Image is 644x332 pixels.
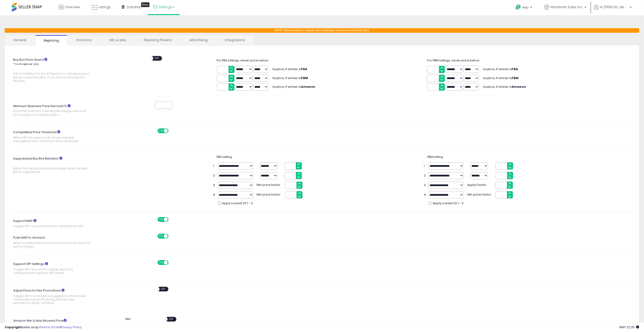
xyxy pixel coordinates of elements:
span: Hardware Sales Inc. [551,5,583,9]
span: Toggle ON if you sell products restricted by MAP [13,224,91,228]
span: 2025-10-14 22:25 GMT [619,325,639,329]
a: Inventory [68,35,100,45]
a: Repricing Presets [135,35,180,45]
span: OFF [168,129,175,133]
div: Tooltip anchor [141,2,149,7]
span: 1 [424,164,426,168]
span: ON [158,261,164,265]
span: FBA Listing [217,155,232,159]
a: Privacy Policy [61,325,82,329]
label: Support SFP Settings [10,260,108,277]
span: Input the minimum desired percentage discount for a single unit business price. [13,109,91,116]
span: 4 [213,193,216,197]
label: Buy Box Price Guard [10,56,108,85]
span: Min price factor: [257,191,283,197]
span: Apply Factor: [467,182,493,187]
span: buybox, if winner is [483,76,519,80]
a: Advertising [181,35,216,45]
span: Help [523,5,529,9]
div: seller snap | | [5,325,82,330]
span: buybox, if winner is [483,84,526,89]
a: Hi [PERSON_NAME] [594,5,632,15]
span: buybox, if winner is [273,67,307,71]
span: OFF [168,261,175,265]
span: 1 [213,164,216,168]
span: 2 [213,173,216,178]
label: Suppressed Buy Box Behavior [10,155,108,176]
b: Amazon [512,84,526,89]
p: NOTE: Remember to apply any changes before switching tabs [5,28,639,33]
span: When ON, the repricer will not price above Competitive Price Threshold when available [13,136,91,143]
span: 3 [213,183,216,188]
b: FBA [512,67,518,71]
span: FBM Listing [427,155,443,159]
b: FBM [512,76,519,80]
span: Min price factor: [257,182,283,187]
a: Help [512,1,537,15]
span: Setup the default AI pricing strategy when the Buy Box is suppressed [13,167,91,174]
small: * for AI repricer only [13,62,39,66]
b: FBA [301,67,307,71]
span: Min price factor: [467,191,493,197]
a: Repricing [35,35,67,45]
span: OFF [168,317,175,321]
span: OFF [160,287,167,291]
span: buybox, if winner is [273,76,308,80]
span: Apply Lowest Of 1 - 3 [433,201,463,206]
span: 4 [424,193,426,197]
span: OFF [153,56,161,60]
span: ON [158,129,164,133]
label: Competitive Price Threshold [10,128,108,145]
strong: Copyright [5,325,22,329]
span: ON [158,218,164,222]
span: For FBM Listings, never price below: [427,58,480,63]
span: buybox, if winner is [483,67,518,71]
span: DataHub [127,5,142,9]
span: ON [158,234,164,238]
label: Support MAP [10,217,108,230]
span: Listings [98,5,111,9]
span: Apply Lowest Of 1 - 3 [222,201,253,206]
span: Overview [65,5,80,9]
span: Toggle ON if you want to apply repricing configurations against SFP sellers [13,268,91,275]
a: Terms of Use [40,325,60,329]
span: Toggle ON to avoid price suggestions that would cause reduced profit during Amazon fee promotions... [13,294,91,305]
span: Hi [PERSON_NAME] [600,5,628,9]
b: Amazon [301,84,315,89]
label: Adjust Price for Fee Promotions [10,287,108,307]
span: OFF [168,218,175,222]
span: OFF [168,234,175,238]
a: Min & Max [101,35,135,45]
label: Minimum Business Price Discount % [10,103,108,119]
span: For FBA Listings, never price below: [217,58,269,63]
span: 3 [424,183,426,188]
span: Set a limitation for the AI Repricer to decrease price below current Buy Box, if you are not winn... [13,72,91,83]
span: When enabled, MAP prices will be sent to Amazon for active listings. [13,241,91,248]
label: Push MAP to Amazon [10,234,108,251]
a: Integrations [217,35,254,45]
span: 2 [424,173,426,178]
b: FBM [301,76,308,80]
i: Get Help [515,4,521,10]
a: General [5,35,35,45]
span: buybox, if winner is [273,84,315,89]
label: Min [125,317,131,321]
